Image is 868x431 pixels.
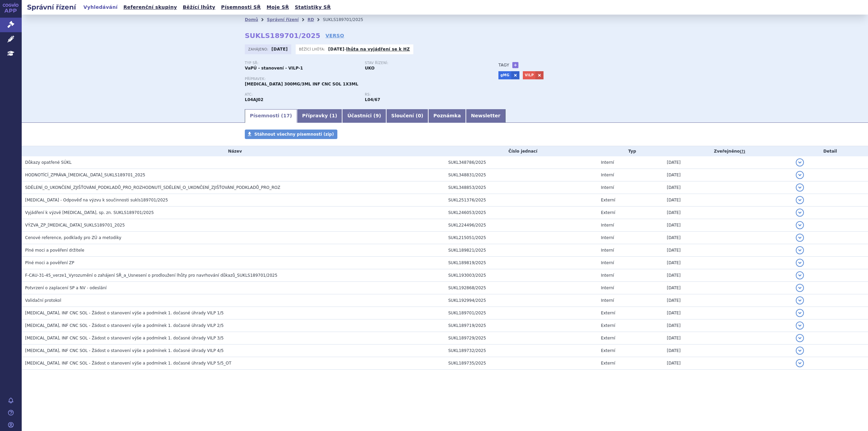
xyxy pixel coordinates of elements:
td: SUKL189701/2025 [445,307,597,319]
span: Interní [601,273,614,278]
td: SUKL189729/2025 [445,332,597,345]
p: Stav řízení: [365,61,478,65]
a: Referenční skupiny [121,3,179,12]
span: Plné moci a pověření ZP [25,260,74,265]
td: SUKL348831/2025 [445,169,597,181]
td: SUKL215051/2025 [445,232,597,244]
td: [DATE] [664,181,792,194]
th: Název [22,146,445,156]
a: Účastníci (9) [342,109,386,123]
th: Typ [597,146,664,156]
span: Interní [601,260,614,265]
td: SUKL189819/2025 [445,257,597,269]
strong: UKO [365,66,375,71]
a: Správní řízení [267,17,299,22]
span: ULTOMIRIS, INF CNC SOL - Žádost o stanovení výše a podmínek 1. dočasné úhrady VILP 2/5 [25,323,224,328]
span: VÝZVA_ZP_ULTOMIRIS_SUKLS189701_2025 [25,223,125,228]
td: [DATE] [664,307,792,319]
span: Běžící lhůta: [299,46,327,52]
a: Statistiky SŘ [293,3,333,12]
span: Validační protokol [25,298,61,303]
td: [DATE] [664,194,792,207]
button: detail [796,296,804,305]
span: 9 [376,113,379,118]
strong: [DATE] [328,47,344,52]
td: SUKL193003/2025 [445,269,597,282]
span: Externí [601,210,615,215]
span: Interní [601,248,614,253]
button: detail [796,359,804,367]
strong: ravulizumab [365,97,380,102]
strong: [DATE] [272,47,288,52]
p: Přípravek: [245,77,485,81]
button: detail [796,221,804,229]
span: 17 [283,113,290,118]
td: SUKL251376/2025 [445,194,597,207]
button: detail [796,234,804,242]
li: SUKLS189701/2025 [323,15,372,25]
button: detail [796,158,804,166]
span: ULTOMIRIS, INF CNC SOL - Žádost o stanovení výše a podmínek 1. dočasné úhrady VILP 3/5 [25,336,224,340]
a: Vyhledávání [81,3,120,12]
span: ULTOMIRIS, INF CNC SOL - Žádost o stanovení výše a podmínek 1. dočasné úhrady VILP 5/5_OT [25,361,231,366]
span: Stáhnout všechny písemnosti (zip) [254,132,334,137]
a: Písemnosti (17) [245,109,297,123]
span: 0 [418,113,421,118]
td: [DATE] [664,332,792,345]
span: Interní [601,185,614,190]
td: [DATE] [664,219,792,232]
span: Externí [601,361,615,366]
td: SUKL348786/2025 [445,156,597,169]
span: Externí [601,198,615,202]
span: Interní [601,173,614,177]
td: SUKL189821/2025 [445,244,597,257]
a: Sloučení (0) [386,109,428,123]
button: detail [796,259,804,267]
span: ULTOMIRIS, INF CNC SOL - Žádost o stanovení výše a podmínek 1. dočasné úhrady VILP 4/5 [25,348,224,353]
button: detail [796,271,804,279]
td: SUKL189719/2025 [445,319,597,332]
td: SUKL348853/2025 [445,181,597,194]
th: Detail [792,146,868,156]
td: [DATE] [664,207,792,219]
span: Důkazy opatřené SÚKL [25,160,72,165]
td: [DATE] [664,257,792,269]
td: SUKL192994/2025 [445,294,597,307]
p: ATC: [245,93,358,97]
span: Cenové reference, podklady pro ZÚ a metodiky [25,235,121,240]
span: Vyjádření k výzvě ULTOMIRIS, sp. zn. SUKLS189701/2025 [25,210,154,215]
button: detail [796,309,804,317]
a: Domů [245,17,258,22]
button: detail [796,171,804,179]
span: ULTOMIRIS - Odpověď na výzvu k součinnosti sukls189701/2025 [25,198,168,202]
a: Newsletter [466,109,506,123]
button: detail [796,209,804,217]
a: Přípravky (1) [297,109,342,123]
span: Externí [601,336,615,340]
p: - [328,46,410,52]
td: SUKL189732/2025 [445,345,597,357]
a: Běžící lhůty [181,3,217,12]
td: [DATE] [664,319,792,332]
span: Plné moci a pověření držitele [25,248,84,253]
a: VILP [523,71,536,79]
span: 1 [332,113,335,118]
a: + [512,62,518,68]
button: detail [796,321,804,330]
span: ULTOMIRIS, INF CNC SOL - Žádost o stanovení výše a podmínek 1. dočasné úhrady VILP 1/5 [25,311,224,315]
td: [DATE] [664,269,792,282]
button: detail [796,196,804,204]
th: Číslo jednací [445,146,597,156]
span: Externí [601,311,615,315]
strong: SUKLS189701/2025 [245,32,320,40]
span: SDĚLENÍ_O_UKONČENÍ_ZJIŠŤOVÁNÍ_PODKLADŮ_PRO_ROZHODNUTÍ_SDĚLENÍ_O_UKONČENÍ_ZJIŠŤOVÁNÍ_PODKLADŮ_PRO_ROZ [25,185,280,190]
a: Písemnosti SŘ [219,3,263,12]
span: [MEDICAL_DATA] 300MG/3ML INF CNC SOL 1X3ML [245,82,358,86]
span: F-CAU-31-45_verze1_Vyrozumění o zahájení SŘ_a_Usnesení o prodloužení lhůty pro navrhování důkazů_... [25,273,277,278]
td: SUKL192868/2025 [445,282,597,294]
p: Typ SŘ: [245,61,358,65]
td: [DATE] [664,156,792,169]
td: SUKL224496/2025 [445,219,597,232]
td: [DATE] [664,169,792,181]
td: [DATE] [664,294,792,307]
